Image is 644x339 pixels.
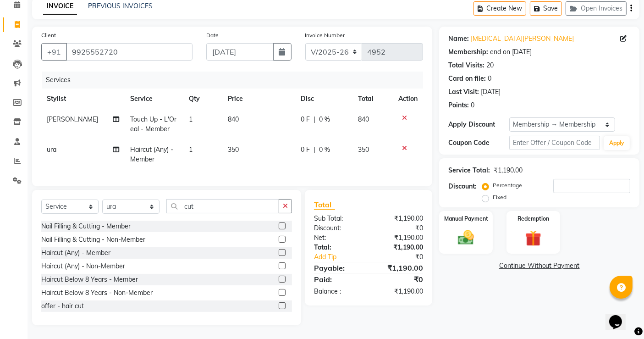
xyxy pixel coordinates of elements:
label: Fixed [493,193,506,201]
span: 0 F [301,145,310,155]
div: Sub Total: [307,214,369,223]
label: Manual Payment [444,215,488,223]
span: | [314,145,315,155]
a: [MEDICAL_DATA][PERSON_NAME] [471,34,574,44]
span: 350 [228,145,239,154]
button: +91 [41,43,67,61]
span: | [314,115,315,124]
input: Enter Offer / Coupon Code [509,136,600,150]
div: Nail Filling & Cutting - Non-Member [41,235,145,245]
div: Nail Filling & Cutting - Member [41,222,131,231]
div: Card on file: [448,74,486,83]
div: ₹0 [379,252,430,262]
button: Save [530,1,562,16]
div: offer - hair cut [41,301,84,311]
div: Services [42,72,430,89]
div: ₹0 [369,274,430,285]
th: Action [393,89,423,109]
div: Membership: [448,47,488,57]
div: [DATE] [481,87,501,97]
div: Coupon Code [448,138,509,148]
button: Create New [473,1,526,16]
div: Haircut Below 8 Years - Member [41,275,138,284]
th: Stylist [41,89,125,109]
div: ₹1,190.00 [369,233,430,243]
span: 0 F [301,115,310,124]
div: ₹1,190.00 [369,243,430,252]
div: Haircut Below 8 Years - Non-Member [41,288,153,298]
span: 1 [189,145,193,154]
div: Discount: [307,223,369,233]
div: ₹1,190.00 [494,166,523,175]
span: ura [47,145,56,154]
div: ₹1,190.00 [369,287,430,296]
th: Total [352,89,393,109]
div: Name: [448,34,469,44]
iframe: chat widget [605,302,635,330]
span: Total [314,200,335,210]
input: Search by Name/Mobile/Email/Code [66,43,193,61]
div: end on [DATE] [490,47,532,57]
div: Paid: [307,274,369,285]
div: Points: [448,100,469,110]
div: Last Visit: [448,87,479,97]
div: Total Visits: [448,61,484,70]
label: Date [206,31,219,39]
div: 0 [471,100,474,110]
span: 0 % [319,145,330,155]
a: Add Tip [307,252,379,262]
button: Open Invoices [566,1,627,16]
span: Haircut (Any) - Member [130,145,173,163]
div: Haircut (Any) - Non-Member [41,261,125,271]
div: ₹0 [369,223,430,233]
div: Balance : [307,287,369,296]
th: Service [125,89,183,109]
a: PREVIOUS INVOICES [88,2,153,10]
div: Discount: [448,182,477,191]
div: ₹1,190.00 [369,214,430,223]
div: Service Total: [448,166,490,175]
th: Disc [295,89,352,109]
span: 840 [358,115,369,123]
div: 0 [488,74,491,83]
div: Total: [307,243,369,252]
button: Apply [604,136,630,150]
label: Redemption [517,215,549,223]
img: _cash.svg [453,228,479,247]
img: _gift.svg [520,228,546,249]
span: 840 [228,115,239,123]
span: 350 [358,145,369,154]
div: Apply Discount [448,120,509,129]
label: Invoice Number [305,31,345,39]
th: Price [222,89,295,109]
label: Percentage [493,181,522,189]
input: Search or Scan [166,199,279,213]
span: 1 [189,115,193,123]
div: Net: [307,233,369,243]
div: Payable: [307,262,369,273]
span: 0 % [319,115,330,124]
label: Client [41,31,56,39]
div: 20 [486,61,494,70]
th: Qty [183,89,222,109]
a: Continue Without Payment [441,261,638,271]
span: Touch Up - L'Oreal - Member [130,115,176,133]
span: [PERSON_NAME] [47,115,98,123]
div: ₹1,190.00 [369,262,430,273]
div: Haircut (Any) - Member [41,248,110,258]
